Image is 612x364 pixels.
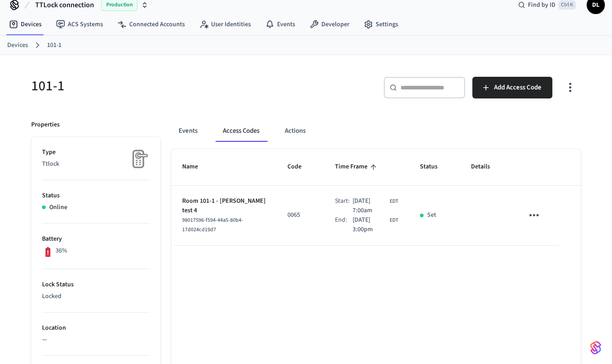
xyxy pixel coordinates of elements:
p: Lock Status [42,280,150,289]
p: Type [42,148,150,157]
p: Set [427,210,436,220]
span: Code [287,160,313,174]
a: Developer [302,16,357,33]
button: Actions [278,120,313,142]
span: Find by ID [528,0,556,9]
div: America/New_York [353,215,398,234]
div: ant example [171,120,581,142]
p: Ttlock [42,159,150,169]
p: Status [42,191,150,201]
p: Location [42,323,150,333]
span: Time Frame [335,160,379,174]
a: 101-1 [47,41,61,50]
span: EDT [390,197,398,205]
a: Settings [357,16,405,33]
div: Start: [335,196,353,215]
p: Locked [42,292,150,301]
p: 36% [56,246,67,256]
span: Ctrl K [558,0,576,9]
a: User Identities [192,16,258,33]
img: Placeholder Lock Image [127,148,150,170]
div: End: [335,215,353,234]
a: Connected Accounts [110,16,192,33]
a: ACS Systems [49,16,110,33]
a: Devices [2,16,49,33]
div: America/New_York [353,196,398,215]
h5: 101-1 [31,77,301,95]
span: [DATE] 7:00am [353,196,388,215]
p: Properties [31,120,60,130]
p: Room 101-1 - [PERSON_NAME] test 4 [182,196,266,215]
span: EDT [390,216,398,224]
button: Add Access Code [472,77,552,98]
img: SeamLogoGradient.69752ec5.svg [590,341,601,355]
span: Name [182,160,210,174]
button: Access Codes [216,120,267,142]
p: 0065 [287,210,313,220]
span: Details [471,160,502,174]
p: — [42,335,150,345]
span: Add Access Code [494,82,541,93]
p: Battery [42,234,150,244]
a: Events [258,16,302,33]
span: Status [420,160,449,174]
button: Events [171,120,205,142]
table: sticky table [171,149,581,245]
p: Online [49,203,67,212]
span: [DATE] 3:00pm [353,215,388,234]
a: Devices [7,41,28,50]
span: 98017596-f594-44a5-80b4-17d024cd19d7 [182,216,243,233]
